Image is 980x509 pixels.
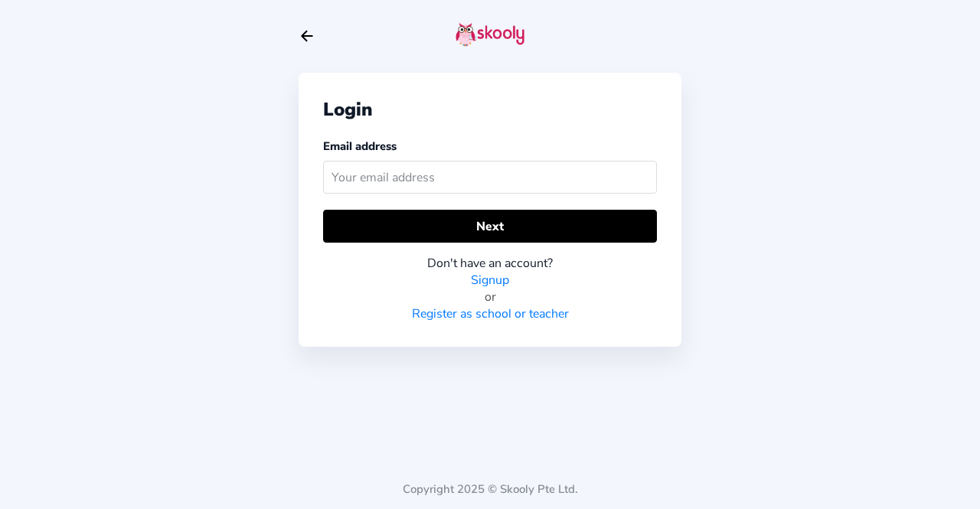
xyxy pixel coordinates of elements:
img: skooly-logo.png [456,22,524,47]
div: Don't have an account? [323,255,657,272]
a: Signup [471,272,509,289]
div: Login [323,97,657,122]
label: Email address [323,139,397,154]
div: or [323,289,657,305]
input: Your email address [323,161,657,194]
button: arrow back outline [299,28,315,44]
a: Register as school or teacher [412,305,569,322]
button: Next [323,210,657,243]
